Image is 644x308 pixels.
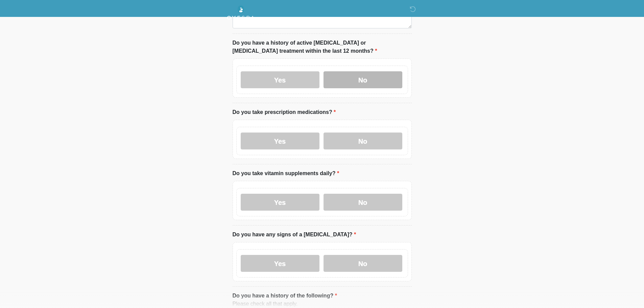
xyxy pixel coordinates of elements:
label: No [324,71,402,88]
label: Do you take prescription medications? [233,108,336,116]
label: Yes [241,133,319,149]
label: Do you take vitamin supplements daily? [233,169,339,177]
div: Please check all that apply. [233,300,412,308]
label: Yes [241,71,319,88]
label: Yes [241,194,319,211]
label: No [324,133,402,149]
img: Oyespa Logo [226,5,256,24]
label: No [324,194,402,211]
label: Do you have a history of active [MEDICAL_DATA] or [MEDICAL_DATA] treatment within the last 12 mon... [233,39,412,55]
label: No [324,255,402,272]
label: Do you have a history of the following? [233,292,337,300]
label: Do you have any signs of a [MEDICAL_DATA]? [233,231,356,239]
label: Yes [241,255,319,272]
